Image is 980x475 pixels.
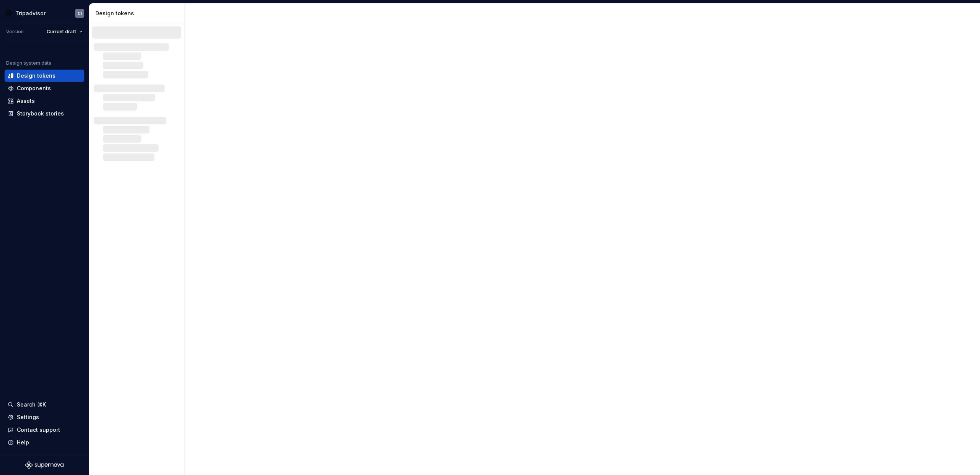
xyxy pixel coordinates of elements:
button: Help [5,436,84,449]
div: Contact support [17,426,60,434]
a: Storybook stories [5,107,84,120]
button: Current draft [43,26,86,37]
span: Current draft [47,29,76,35]
button: Search ⌘K [5,399,84,411]
div: Design system data [6,60,51,66]
div: Components [17,85,51,92]
div: Version [6,29,24,35]
a: Assets [5,95,84,107]
div: Settings [17,413,39,421]
a: Settings [5,411,84,423]
a: Components [5,82,84,94]
div: Design tokens [95,10,181,17]
div: Design tokens [17,72,56,80]
div: Tripadvisor [15,10,46,17]
a: Design tokens [5,70,84,82]
div: Assets [17,97,35,105]
button: TripadvisorCI [2,5,87,21]
div: CI [78,10,82,16]
div: Storybook stories [17,110,64,117]
svg: Supernova Logo [25,461,64,469]
div: Help [17,439,29,446]
div: Search ⌘K [17,401,46,408]
button: Contact support [5,424,84,436]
